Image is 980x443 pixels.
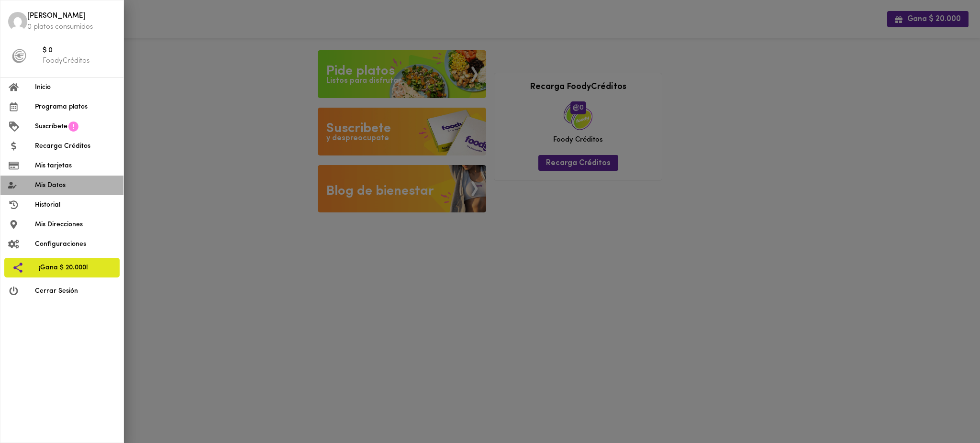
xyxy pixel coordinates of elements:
[35,200,116,210] span: Historial
[35,102,116,112] span: Programa platos
[35,180,116,190] span: Mis Datos
[43,45,116,56] span: $ 0
[35,82,116,92] span: Inicio
[35,220,116,230] span: Mis Direcciones
[35,122,67,132] span: Suscríbete
[27,22,116,32] p: 0 platos consumidos
[35,239,116,249] span: Configuraciones
[43,56,116,66] p: FoodyCréditos
[924,388,970,433] iframe: Messagebird Livechat Widget
[27,11,116,22] span: [PERSON_NAME]
[35,286,116,296] span: Cerrar Sesión
[39,263,112,273] span: ¡Gana $ 20.000!
[35,161,116,171] span: Mis tarjetas
[12,49,26,63] img: foody-creditos-black.png
[35,141,116,151] span: Recarga Créditos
